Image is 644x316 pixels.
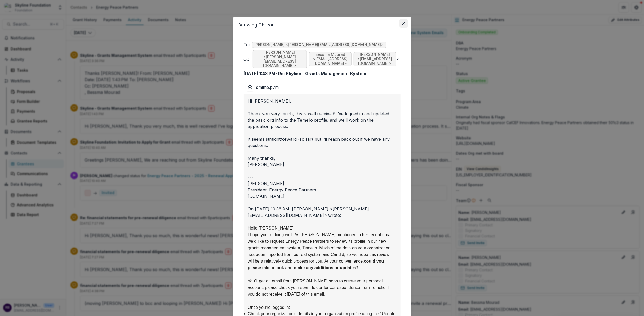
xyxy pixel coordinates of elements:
[248,155,396,161] div: Many thanks,
[248,305,290,310] span: Once you're logged in:
[252,42,386,48] span: [PERSON_NAME] <[PERSON_NAME][EMAIL_ADDRESS][DOMAIN_NAME]>
[244,70,366,77] p: [DATE] 1:43 PM - Re: Skyline - Grants Management System
[246,83,254,91] button: Download file
[248,194,285,199] a: [DOMAIN_NAME]
[248,161,396,168] div: [PERSON_NAME]
[354,52,396,66] span: [PERSON_NAME] <[EMAIL_ADDRESS][DOMAIN_NAME]>
[253,50,307,68] span: [PERSON_NAME] <[PERSON_NAME][EMAIL_ADDRESS][DOMAIN_NAME]>
[244,42,250,48] p: To:
[244,56,251,62] p: CC:
[248,279,389,296] span: You’ll get an email from [PERSON_NAME] soon to create your personal account; please check your sp...
[248,226,295,230] span: Hello [PERSON_NAME],
[248,111,396,130] div: Thank you very much, this is well received! I’ve logged in and updated the basic org info to the ...
[248,206,396,218] div: On [DATE] 10:36 AM, [PERSON_NAME] <[PERSON_NAME][EMAIL_ADDRESS][DOMAIN_NAME]> wrote:
[239,39,405,79] button: To:[PERSON_NAME] <[PERSON_NAME][EMAIL_ADDRESS][DOMAIN_NAME]>CC:[PERSON_NAME] <[PERSON_NAME][EMAIL...
[248,136,396,149] div: It seems straightforward (so far) but I’ll reach back out if we have any questions.
[233,17,411,33] header: Viewing Thread
[248,174,396,199] div: --- [PERSON_NAME] President, Energy Peace Partners
[309,52,352,66] span: Bessma Mourad <[EMAIL_ADDRESS][DOMAIN_NAME]>
[256,84,279,90] p: smime.p7m
[248,232,394,270] span: I hope you’re doing well. As [PERSON_NAME] mentioned in her recent email, we’d like to request En...
[399,19,408,28] button: Close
